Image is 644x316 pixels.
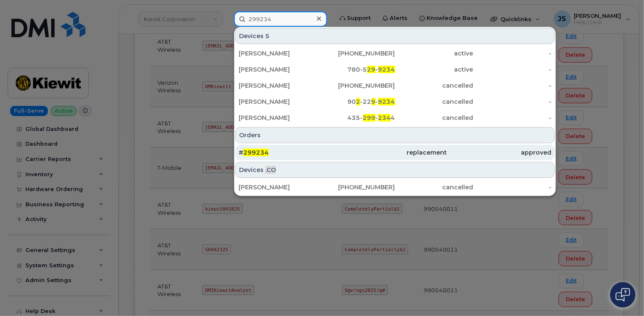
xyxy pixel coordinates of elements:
[395,97,473,106] div: cancelled
[473,183,551,191] div: -
[395,114,473,122] div: cancelled
[235,78,555,93] a: [PERSON_NAME][PHONE_NUMBER]cancelled-
[239,49,317,58] div: [PERSON_NAME]
[235,110,555,125] a: [PERSON_NAME]435-299-2344cancelled-
[265,32,270,40] span: 5
[367,66,376,73] span: 29
[395,49,473,58] div: active
[235,62,555,77] a: [PERSON_NAME]780-529-9234active-
[235,46,555,61] a: [PERSON_NAME][PHONE_NUMBER]active-
[447,148,551,157] div: approved
[317,114,395,122] div: 435- - 4
[378,114,391,122] span: 234
[378,66,395,73] span: 9234
[235,127,555,143] div: Orders
[239,81,317,90] div: [PERSON_NAME]
[395,65,473,74] div: active
[239,183,317,191] div: [PERSON_NAME]
[317,65,395,74] div: 780-5 -
[378,98,395,105] span: 9234
[395,81,473,90] div: cancelled
[343,148,447,157] div: replacement
[473,81,551,90] div: -
[239,65,317,74] div: [PERSON_NAME]
[235,94,555,109] a: [PERSON_NAME]902-229-9234cancelled-
[239,97,317,106] div: [PERSON_NAME]
[616,288,630,302] img: Open chat
[317,81,395,90] div: [PHONE_NUMBER]
[473,65,551,74] div: -
[239,148,343,157] div: #
[317,183,395,191] div: [PHONE_NUMBER]
[356,98,361,105] span: 2
[395,183,473,191] div: cancelled
[317,49,395,58] div: [PHONE_NUMBER]
[473,114,551,122] div: -
[265,166,276,174] span: .CO
[234,11,327,27] input: Find something...
[239,114,317,122] div: [PERSON_NAME]
[363,114,376,122] span: 299
[235,162,555,178] div: Devices
[235,28,555,44] div: Devices
[473,49,551,58] div: -
[235,145,555,160] a: #299234replacementapproved
[473,97,551,106] div: -
[317,97,395,106] div: 90 -22 -
[372,98,376,105] span: 9
[243,149,269,156] span: 299234
[235,180,555,195] a: [PERSON_NAME][PHONE_NUMBER]cancelled-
